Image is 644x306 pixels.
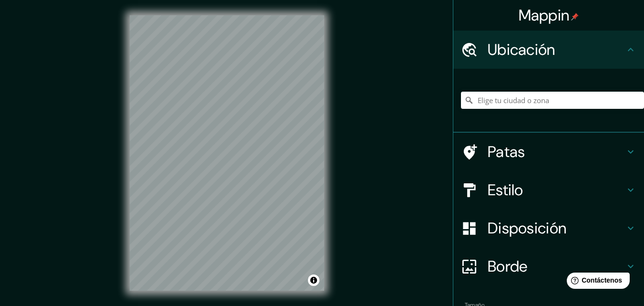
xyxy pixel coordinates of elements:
[519,5,570,25] font: Mappin
[488,40,555,60] font: Ubicación
[461,92,644,109] input: Elige tu ciudad o zona
[488,142,525,162] font: Patas
[453,209,644,247] div: Disposición
[488,180,523,200] font: Estilo
[488,218,566,238] font: Disposición
[130,15,324,291] canvas: Mapa
[559,269,634,295] iframe: Lanzador de widgets de ayuda
[453,31,644,69] div: Ubicación
[453,247,644,285] div: Borde
[308,274,319,286] button: Activar o desactivar atribución
[488,256,528,276] font: Borde
[571,13,579,21] img: pin-icon.png
[453,171,644,209] div: Estilo
[453,133,644,171] div: Patas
